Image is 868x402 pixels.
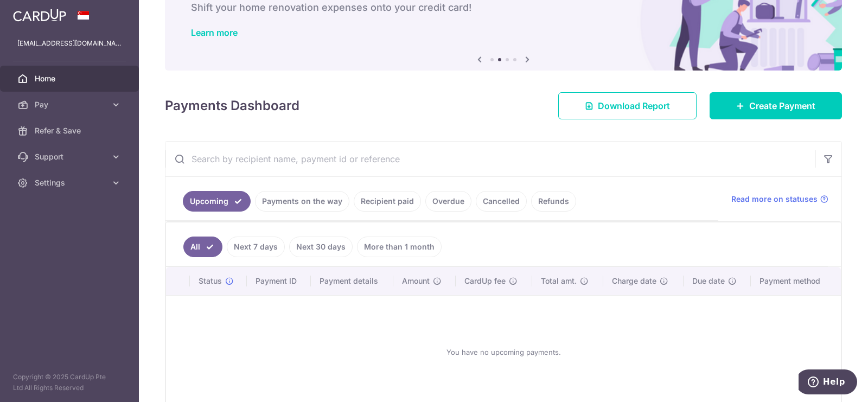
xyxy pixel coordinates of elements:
span: Due date [692,276,725,286]
a: Upcoming [183,191,251,212]
span: Charge date [612,276,656,286]
a: All [183,237,222,257]
a: Next 7 days [227,237,285,257]
a: Cancelled [476,191,527,212]
span: Download Report [598,99,670,112]
a: Read more on statuses [731,194,828,205]
span: Settings [35,177,106,188]
a: Payments on the way [255,191,349,212]
img: CardUp [13,9,66,22]
a: Create Payment [710,92,842,119]
input: Search by recipient name, payment id or reference [165,142,815,176]
a: More than 1 month [357,237,442,257]
th: Payment ID [247,267,311,295]
iframe: Opens a widget where you can find more information [799,369,857,397]
span: Support [35,151,106,162]
span: Refer & Save [35,125,106,136]
a: Refunds [531,191,576,212]
span: CardUp fee [464,276,506,286]
th: Payment method [751,267,841,295]
th: Payment details [311,267,394,295]
span: Total amt. [541,276,577,286]
span: Pay [35,99,106,110]
span: Read more on statuses [731,194,818,205]
h6: Shift your home renovation expenses onto your credit card! [191,1,816,14]
a: Download Report [558,92,697,119]
a: Next 30 days [289,237,353,257]
a: Learn more [191,27,238,38]
p: [EMAIL_ADDRESS][DOMAIN_NAME] [17,38,122,49]
span: Create Payment [749,99,815,112]
span: Status [199,276,222,286]
span: Amount [402,276,430,286]
span: Home [35,73,106,84]
div: You have no upcoming payments. [179,304,828,400]
h4: Payments Dashboard [165,96,299,116]
a: Overdue [425,191,471,212]
a: Recipient paid [354,191,421,212]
